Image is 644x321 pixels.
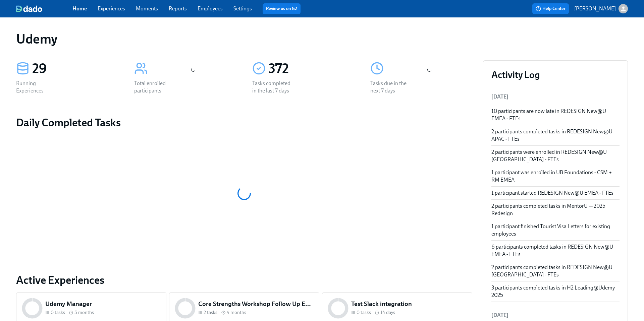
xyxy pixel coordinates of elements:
[491,108,620,122] div: 10 participants are now late in REDESIGN New@U EMEA - FTEs
[16,5,42,12] img: dado
[169,5,187,12] a: Reports
[263,3,301,14] button: Review us on G2
[134,80,177,94] div: Total enrolled participants
[491,169,620,184] div: 1 participant was enrolled in UB Foundations - CSM + RM EMEA
[532,3,569,14] button: Help Center
[370,80,413,94] div: Tasks due in the next 7 days
[574,4,628,13] button: [PERSON_NAME]
[16,116,472,129] h2: Daily Completed Tasks
[136,5,158,12] a: Moments
[266,5,297,12] a: Review us on G2
[98,5,125,12] a: Experiences
[268,60,354,77] div: 372
[45,300,161,308] h5: Udemy Manager
[380,309,395,316] span: 14 days
[491,148,620,163] div: 2 participants were enrolled in REDESIGN New@U [GEOGRAPHIC_DATA] - FTEs
[227,309,246,316] span: 4 months
[198,300,314,308] h5: Core Strengths Workshop Follow Up Experience
[233,5,252,12] a: Settings
[74,309,94,316] span: 5 months
[51,309,65,316] span: 0 tasks
[32,60,118,77] div: 29
[491,189,620,197] div: 1 participant started REDESIGN New@U EMEA - FTEs
[198,5,223,12] a: Employees
[491,223,620,238] div: 1 participant finished Tourist Visa Letters for existing employees
[357,309,371,316] span: 0 tasks
[204,309,217,316] span: 2 tasks
[351,300,467,308] h5: Test Slack integration
[491,264,620,278] div: 2 participants completed tasks in REDESIGN New@U [GEOGRAPHIC_DATA] - FTEs
[574,5,616,12] p: [PERSON_NAME]
[491,243,620,258] div: 6 participants completed tasks in REDESIGN New@U EMEA - FTEs
[491,128,620,143] div: 2 participants completed tasks in REDESIGN New@U APAC - FTEs
[252,80,295,94] div: Tasks completed in the last 7 days
[72,5,87,12] a: Home
[491,69,620,81] h3: Activity Log
[536,5,566,12] span: Help Center
[16,273,472,287] a: Active Experiences
[491,284,620,299] div: 3 participants completed tasks in H2 Leading@Udemy 2025
[491,202,620,217] div: 2 participants completed tasks in MentorU — 2025 Redesign
[16,5,72,12] a: dado
[491,93,508,100] span: [DATE]
[16,80,59,94] div: Running Experiences
[16,31,57,47] h1: Udemy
